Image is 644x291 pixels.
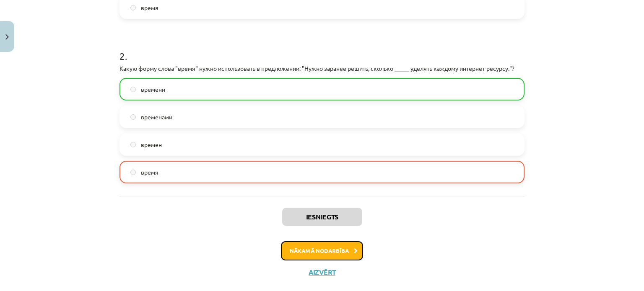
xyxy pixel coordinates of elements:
input: времени [130,87,136,92]
button: Nākamā nodarbība [281,241,363,260]
input: временами [130,114,136,120]
span: время [141,168,158,177]
button: Iesniegts [282,208,362,226]
input: времен [130,142,136,147]
img: icon-close-lesson-0947bae3869378f0d4975bcd49f059093ad1ed9edebbc8119c70593378902aed.svg [5,34,9,40]
input: время [130,5,136,10]
h1: 2 . [119,36,525,62]
input: время [130,170,136,175]
span: временами [141,113,172,121]
p: Какую форму слова "время" нужно использовать в предложении: "Нужно заранее решить, сколько _____ ... [119,64,525,73]
span: времен [141,140,162,149]
button: Aizvērt [306,268,338,276]
span: времени [141,85,165,94]
span: время [141,3,158,12]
